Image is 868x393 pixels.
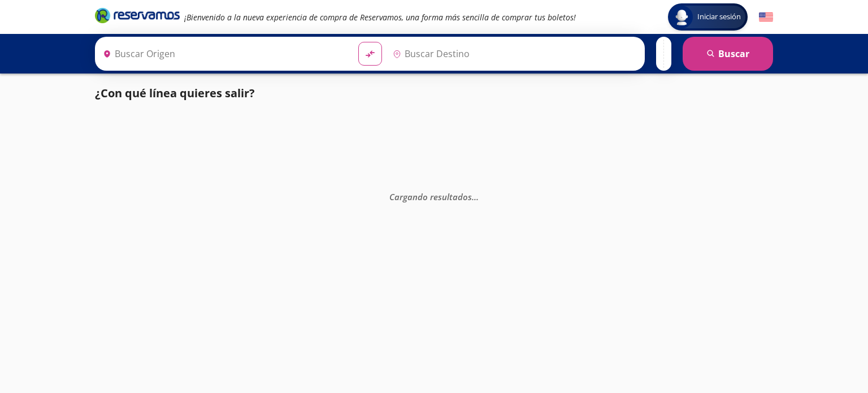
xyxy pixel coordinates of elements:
[693,11,745,23] span: Iniciar sesión
[759,10,773,24] button: English
[98,40,349,68] input: Buscar Origen
[184,12,576,23] em: ¡Bienvenido a la nueva experiencia de compra de Reservamos, una forma más sencilla de comprar tus...
[683,37,773,71] button: Buscar
[95,7,180,24] i: Brand Logo
[472,191,474,202] span: .
[388,40,639,68] input: Buscar Destino
[474,191,476,202] span: .
[389,191,479,202] em: Cargando resultados
[95,7,180,27] a: Brand Logo
[476,191,479,202] span: .
[95,85,255,102] p: ¿Con qué línea quieres salir?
